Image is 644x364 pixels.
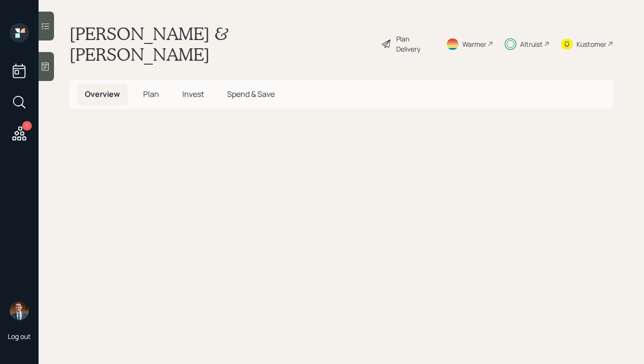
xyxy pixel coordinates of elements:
[182,89,204,99] span: Invest
[520,39,543,49] div: Altruist
[143,89,159,99] span: Plan
[69,23,373,65] h1: [PERSON_NAME] & [PERSON_NAME]
[396,34,434,54] div: Plan Delivery
[85,89,120,99] span: Overview
[22,121,32,131] div: 1
[8,332,31,341] div: Log out
[227,89,275,99] span: Spend & Save
[462,39,486,49] div: Warmer
[10,301,29,320] img: hunter_neumayer.jpg
[577,39,606,49] div: Kustomer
